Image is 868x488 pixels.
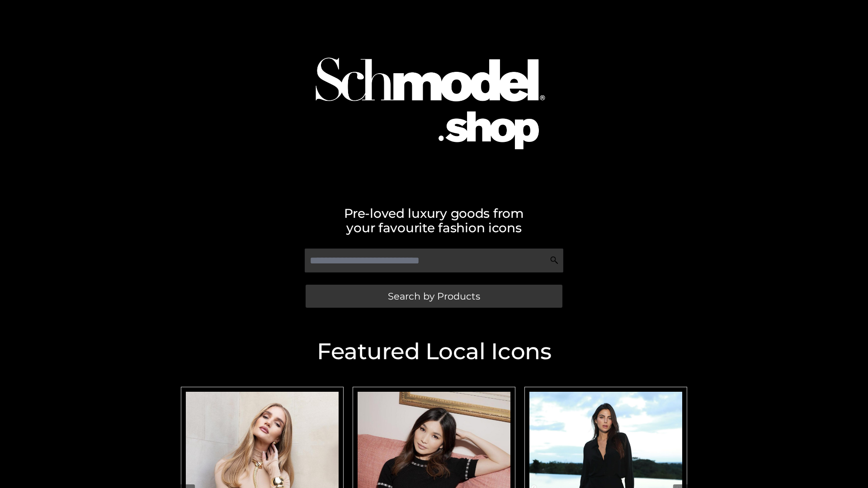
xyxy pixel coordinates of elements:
h2: Featured Local Icons​ [176,340,692,363]
span: Search by Products [388,291,480,301]
img: Search Icon [550,256,559,265]
a: Search by Products [306,285,562,308]
h2: Pre-loved luxury goods from your favourite fashion icons [176,206,692,235]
